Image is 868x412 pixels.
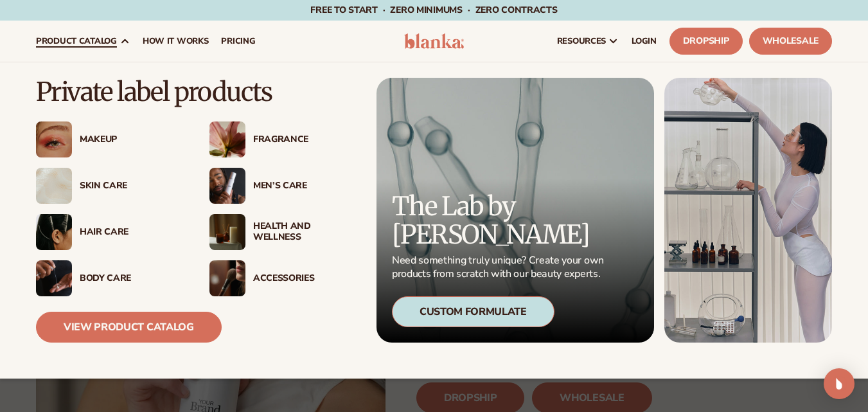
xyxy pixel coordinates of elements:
img: Female with makeup brush. [209,260,245,296]
a: How It Works [136,21,215,62]
span: How It Works [143,36,209,46]
a: Candles and incense on table. Health And Wellness [209,214,357,250]
div: Accessories [253,273,357,284]
img: Pink blooming flower. [209,121,245,157]
span: LOGIN [632,36,657,46]
div: Health And Wellness [253,221,357,243]
span: pricing [221,36,255,46]
a: Dropship [669,28,743,55]
img: Female hair pulled back with clips. [36,214,72,250]
a: Female with glitter eye makeup. Makeup [36,121,184,157]
a: LOGIN [625,21,663,62]
a: View Product Catalog [36,312,222,343]
img: logo [404,33,465,49]
img: Candles and incense on table. [209,214,245,250]
div: Makeup [80,134,184,145]
span: Free to start · ZERO minimums · ZERO contracts [310,4,557,16]
img: Male hand applying moisturizer. [36,260,72,296]
a: Male hand applying moisturizer. Body Care [36,260,184,296]
img: Female in lab with equipment. [664,78,832,343]
a: Microscopic product formula. The Lab by [PERSON_NAME] Need something truly unique? Create your ow... [376,78,654,343]
a: Wholesale [749,28,832,55]
img: Female with glitter eye makeup. [36,121,72,157]
p: The Lab by [PERSON_NAME] [392,192,608,249]
a: resources [551,21,625,62]
a: Female with makeup brush. Accessories [209,260,357,296]
a: Pink blooming flower. Fragrance [209,121,357,157]
div: Men’s Care [253,181,357,192]
img: Male holding moisturizer bottle. [209,168,245,204]
img: Cream moisturizer swatch. [36,168,72,204]
p: Private label products [36,78,357,106]
div: Skin Care [80,181,184,192]
a: product catalog [30,21,136,62]
a: Male holding moisturizer bottle. Men’s Care [209,168,357,204]
div: Open Intercom Messenger [824,368,855,399]
a: pricing [215,21,261,62]
p: Need something truly unique? Create your own products from scratch with our beauty experts. [392,254,608,281]
div: Fragrance [253,134,357,145]
div: Hair Care [80,227,184,238]
a: Cream moisturizer swatch. Skin Care [36,168,184,204]
span: product catalog [36,36,117,46]
span: resources [557,36,606,46]
div: Custom Formulate [392,296,554,327]
a: Female hair pulled back with clips. Hair Care [36,214,184,250]
div: Body Care [80,273,184,284]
